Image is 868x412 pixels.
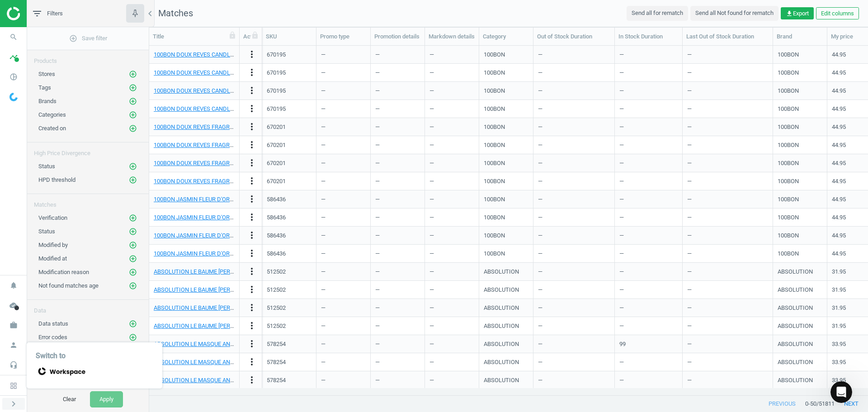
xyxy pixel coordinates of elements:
a: 100BON DOUX REVES CANDLE 180G_670195-DOUX REVES CANDLE 180G [154,51,344,58]
a: 100BON DOUX REVES FRAGRANCE DIFFUSER 200ML_670201-DOUX REVES DIFFUSER 200ML [154,142,395,148]
i: more_vert [246,85,257,96]
div: — [687,83,768,99]
div: — [321,47,366,62]
div: Out of Stock Duration [537,33,611,41]
span: HPD threshold [38,176,75,183]
span: Brands [38,98,57,104]
div: — [687,119,768,135]
i: more_vert [246,67,257,78]
div: — [687,173,768,189]
button: more_vert [246,139,257,151]
span: Tags [38,84,51,91]
i: add_circle_outline [129,124,137,133]
div: 100BON [778,213,799,222]
i: more_vert [246,284,257,295]
button: add_circle_outline [128,110,137,119]
div: 586436 [267,213,286,222]
div: 100BON [778,159,799,167]
div: 100BON [778,87,799,95]
div: — [687,137,768,153]
button: more_vert [246,320,257,332]
div: — [538,264,610,279]
i: search [5,28,22,46]
div: — [375,227,420,243]
div: ABSOLUTION [778,304,813,312]
div: — [429,264,474,279]
div: — [375,155,420,171]
i: more_vert [246,121,257,132]
span: Status [38,228,55,235]
div: — [321,101,366,117]
div: — [538,173,610,189]
div: — [375,47,420,62]
i: cloud_done [5,297,22,314]
div: — [619,47,678,62]
button: more_vert [246,248,257,260]
div: ABSOLUTION [778,286,813,294]
div: — [321,300,366,316]
div: — [538,101,610,117]
span: Filters [47,9,63,18]
button: add_circle_outline [128,70,137,79]
div: 512502 [267,286,286,294]
button: Send all for rematch [627,6,688,20]
button: more_vert [246,356,257,368]
div: — [619,209,678,225]
i: add_circle_outline [129,282,137,290]
i: more_vert [246,374,257,385]
div: Category [483,33,529,41]
div: Last Out of Stock Duration [686,33,769,41]
div: — [687,65,768,81]
div: ABSOLUTION [778,268,813,276]
i: pie_chart_outlined [5,68,22,85]
i: add_circle_outline [69,34,77,43]
span: Modified at [38,255,67,262]
button: more_vert [246,67,257,79]
div: — [538,119,610,135]
div: — [429,65,474,81]
div: 100BON [484,105,505,113]
div: 100BON [778,141,799,149]
div: Promotion details [374,33,421,41]
div: — [619,264,678,279]
div: Data [27,300,149,315]
i: more_vert [246,49,257,60]
div: — [538,65,610,81]
div: — [375,318,420,334]
div: — [375,137,420,153]
i: person [5,336,22,354]
div: grid [149,46,868,388]
div: 100BON [778,105,799,113]
button: add_circle_outline [128,241,137,250]
button: add_circle_outline [128,162,137,171]
button: more_vert [246,157,257,169]
button: more_vert [246,302,257,314]
div: 100BON [778,69,799,77]
div: — [687,101,768,117]
div: 100BON [484,213,505,222]
div: ABSOLUTION [484,286,519,294]
div: — [429,246,474,261]
div: Brand [777,33,823,41]
div: 586436 [267,195,286,204]
div: — [619,101,678,117]
div: — [538,155,610,171]
div: — [619,173,678,189]
button: get_appExport [781,7,814,20]
div: — [321,191,366,207]
div: — [619,227,678,243]
span: Verification [38,214,67,221]
div: — [538,191,610,207]
div: — [375,282,420,298]
a: ABSOLUTION LE BAUME [PERSON_NAME] 50G_LE BAUME [PERSON_NAME] 50G-512502 [154,268,380,275]
button: add_circle_outline [128,333,137,342]
button: add_circle_outline [128,254,137,263]
i: notifications [5,277,22,294]
div: — [429,282,474,298]
div: — [375,264,420,279]
div: — [687,300,768,316]
div: — [538,209,610,225]
div: — [375,101,420,117]
div: — [538,47,610,62]
a: 100BON JASMIN FLEUR D'ORANGER HOME SPRAY 100ML_586436-JASMIN FLEUR D'ORANGER HOME SPRAY 100ML [154,232,455,239]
